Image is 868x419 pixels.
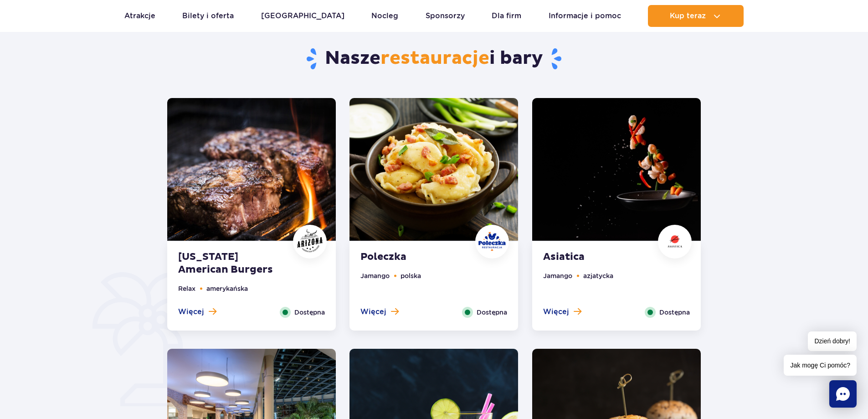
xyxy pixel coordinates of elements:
[360,271,390,281] li: Jamango
[178,307,204,317] span: Więcej
[478,228,506,255] img: Poleczka
[296,228,324,255] img: Arizona American Burgers
[829,380,857,408] div: Chat
[670,12,706,20] span: Kup teraz
[543,307,581,317] button: Więcej
[380,47,489,70] span: restauracje
[784,355,857,376] span: Jak mogę Ci pomóc?
[167,98,336,241] img: Arizona American Burgers
[178,251,288,276] strong: [US_STATE] American Burgers
[261,5,344,27] a: [GEOGRAPHIC_DATA]
[124,5,155,27] a: Atrakcje
[532,98,701,241] img: Asiatica
[182,5,234,27] a: Bilety i oferta
[661,231,688,252] img: Asiatica
[426,5,465,27] a: Sponsorzy
[371,5,398,27] a: Nocleg
[360,307,386,317] span: Więcej
[178,284,195,294] li: Relax
[206,284,248,294] li: amerykańska
[294,307,325,317] span: Dostępna
[543,251,653,264] strong: Asiatica
[360,307,399,317] button: Więcej
[401,271,421,281] li: polska
[808,331,857,351] span: Dzień dobry!
[543,271,572,281] li: Jamango
[360,251,471,264] strong: Poleczka
[477,307,507,317] span: Dostępna
[178,307,216,317] button: Więcej
[549,5,621,27] a: Informacje i pomoc
[543,307,569,317] span: Więcej
[349,98,518,241] img: Poleczka
[583,271,613,281] li: azjatycka
[659,307,690,317] span: Dostępna
[492,5,521,27] a: Dla firm
[648,5,744,27] button: Kup teraz
[167,47,701,71] h2: Nasze i bary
